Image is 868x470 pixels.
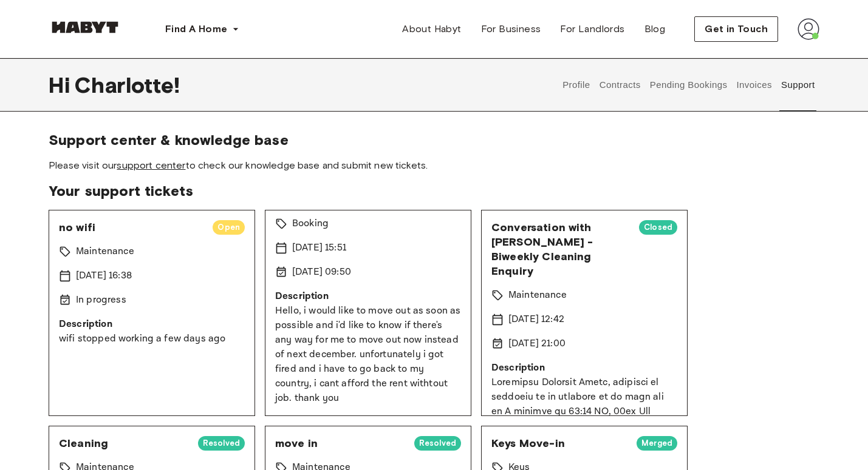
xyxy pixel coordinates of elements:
[392,17,471,41] a: About Habyt
[49,72,75,98] span: Hi
[76,269,132,283] p: [DATE] 16:38
[198,437,245,449] span: Resolved
[76,293,126,307] p: In progress
[49,182,819,200] span: Your support tickets
[49,159,819,172] span: Please visit our to check our knowledge base and submit new tickets.
[798,18,819,40] img: avatar
[644,22,666,36] span: Blog
[735,58,773,112] button: Invoices
[481,22,541,36] span: For Business
[59,332,245,346] p: wifi stopped working a few days ago
[705,22,768,36] span: Get in Touch
[292,265,351,280] p: [DATE] 09:50
[508,312,564,327] p: [DATE] 12:42
[779,58,816,112] button: Support
[49,21,121,33] img: Habyt
[213,221,245,233] span: Open
[637,437,677,449] span: Merged
[165,22,227,36] span: Find A Home
[561,58,592,112] button: Profile
[275,289,461,304] p: Description
[694,16,778,42] button: Get in Touch
[639,221,677,233] span: Closed
[155,17,249,41] button: Find A Home
[76,244,134,259] p: Maintenance
[491,361,677,375] p: Description
[275,304,461,406] p: Hello, i would like to move out as soon as possible and i'd like to know if there's any way for m...
[59,220,203,235] span: no wifi
[598,58,642,112] button: Contracts
[292,217,329,231] p: Booking
[550,17,634,41] a: For Landlords
[117,159,185,171] a: support center
[558,58,819,112] div: user profile tabs
[635,17,675,41] a: Blog
[275,436,405,451] span: move in
[292,241,346,255] p: [DATE] 15:51
[560,22,624,36] span: For Landlords
[402,22,461,36] span: About Habyt
[508,288,567,303] p: Maintenance
[471,17,551,41] a: For Business
[491,436,627,451] span: Keys Move-in
[59,436,188,451] span: Cleaning
[508,337,566,351] p: [DATE] 21:00
[49,131,819,149] span: Support center & knowledge base
[75,72,180,98] span: Charlotte !
[648,58,729,112] button: Pending Bookings
[414,437,461,449] span: Resolved
[491,220,629,278] span: Conversation with [PERSON_NAME] - Biweekly Cleaning Enquiry
[59,317,245,332] p: Description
